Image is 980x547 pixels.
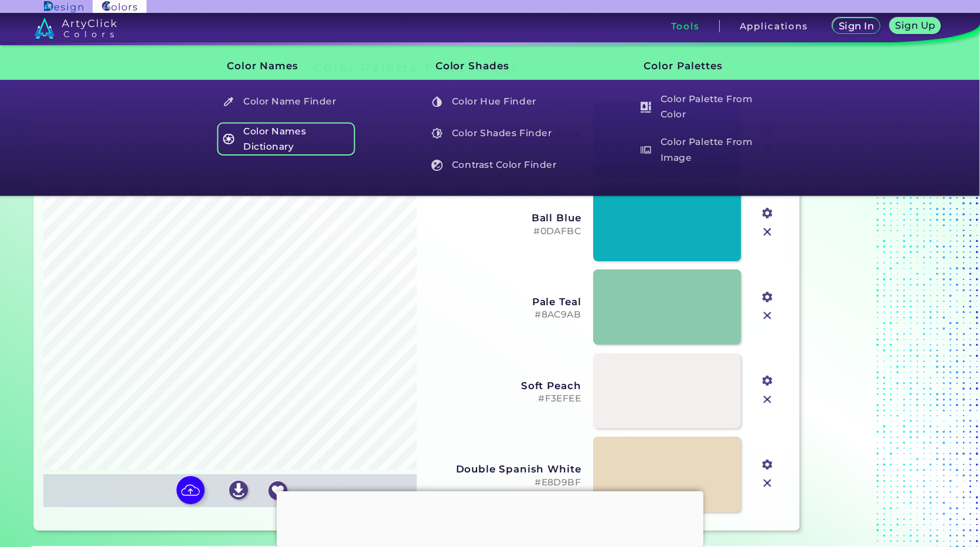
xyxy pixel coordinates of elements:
img: icon picture [176,476,205,504]
a: Color Names Dictionary [216,122,356,156]
h3: Pale Teal [426,296,581,308]
img: icon_color_shades_white.svg [431,128,443,139]
img: icon_close.svg [760,224,775,239]
img: logo_artyclick_colors_white.svg [35,18,117,39]
img: ArtyClick Design logo [44,1,83,12]
h5: #F3EFEE [426,393,581,404]
h5: #8AC9AB [426,309,581,320]
h5: #E8D9BF [426,477,581,488]
img: icon_color_contrast_white.svg [431,160,443,171]
a: Color Name Finder [216,90,356,113]
h5: Color Names Dictionary [217,122,355,156]
h3: Tools [671,22,700,31]
h5: Color Shades Finder [426,122,564,144]
h3: Soft Peach [426,380,581,391]
a: Color Hue Finder [425,90,564,113]
h5: Color Name Finder [217,90,355,113]
a: Color Palette From Color [634,90,773,124]
img: icon_download_white.svg [229,481,248,499]
iframe: Advertisement [804,56,951,535]
a: Sign In [832,18,880,34]
h5: Contrast Color Finder [426,154,564,176]
h5: Sign In [839,21,874,31]
h3: Color Names [207,51,356,81]
a: Contrast Color Finder [425,154,564,176]
img: icon_close.svg [760,392,775,407]
h3: Ball Blue [426,212,581,224]
img: icon_color_name_finder_white.svg [223,96,234,107]
h5: Color Palette From Color [634,90,772,124]
h5: #0DAFBC [426,226,581,237]
a: Color Palette From Image [634,133,773,167]
h3: Applications [740,22,808,31]
img: icon_col_pal_col_white.svg [640,102,651,113]
h5: Color Hue Finder [426,90,564,113]
img: icon_palette_from_image_white.svg [640,144,651,156]
iframe: Advertisement [277,491,703,544]
h3: Color Shades [416,51,565,81]
img: icon_color_hue_white.svg [431,96,443,107]
h5: Color Palette From Image [634,133,772,167]
h3: Color Palettes [624,51,774,81]
img: icon_close.svg [760,308,775,323]
img: icon_favourite_white.svg [268,481,287,500]
img: icon_color_names_dictionary_white.svg [223,133,234,144]
a: Sign Up [890,18,941,34]
img: icon_close.svg [760,475,775,491]
a: Color Shades Finder [425,122,564,144]
h3: Double Spanish White [426,463,581,475]
h5: Sign Up [895,21,935,30]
